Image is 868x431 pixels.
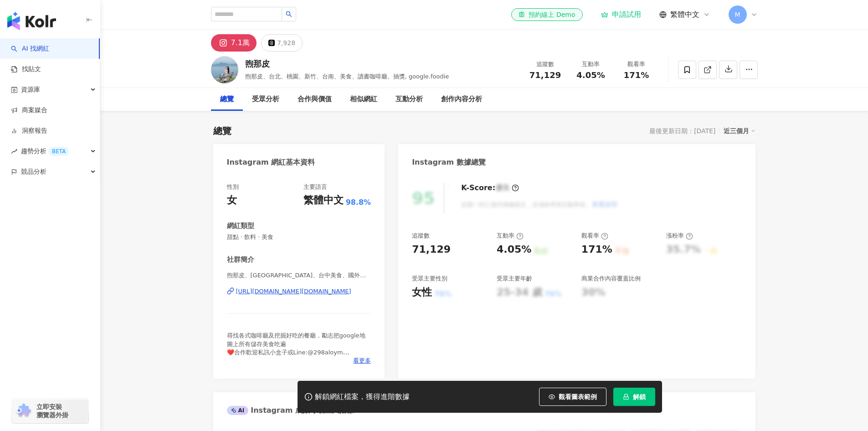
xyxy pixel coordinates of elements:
span: 甜點 · 飲料 · 美食 [227,233,371,241]
span: 4.05% [576,71,605,80]
span: 煦那皮、[GEOGRAPHIC_DATA]、台中美食、國外旅遊 | google.foodie [227,271,371,280]
div: 網紅類型 [227,221,254,231]
div: 相似網紅 [350,94,377,105]
div: 主要語言 [303,183,327,191]
div: 性別 [227,183,239,191]
div: [URL][DOMAIN_NAME][DOMAIN_NAME] [236,287,351,296]
img: logo [7,12,56,30]
div: 總覽 [220,94,234,105]
div: 女性 [412,286,432,300]
div: 171% [581,243,612,257]
div: 總覽 [213,125,231,137]
div: 商業合作內容覆蓋比例 [581,275,641,283]
div: 追蹤數 [412,232,430,240]
button: 解鎖 [613,388,655,406]
div: 受眾主要年齡 [497,275,532,283]
a: 申請試用 [601,10,641,19]
div: Instagram 數據總覽 [412,157,486,167]
div: 創作內容分析 [441,94,482,105]
div: 71,129 [412,243,451,257]
span: 看更多 [353,357,371,365]
a: searchAI 找網紅 [11,44,49,53]
a: 商案媒合 [11,106,47,115]
span: 71,129 [529,70,561,80]
div: 追蹤數 [528,60,563,69]
div: 7.1萬 [231,36,250,49]
span: M [734,10,740,20]
div: 互動率 [574,60,608,69]
div: 最後更新日期：[DATE] [649,127,715,135]
div: 煦那皮 [245,58,449,69]
span: 解鎖 [633,393,646,400]
img: chrome extension [15,404,32,418]
a: chrome extension立即安裝 瀏覽器外掛 [12,399,88,423]
button: 觀看圖表範例 [539,388,606,406]
div: 女 [227,193,237,208]
div: BETA [48,147,69,156]
div: 受眾主要性別 [412,275,447,283]
span: search [286,11,292,17]
span: rise [11,148,17,155]
span: lock [623,394,629,400]
span: 立即安裝 瀏覽器外掛 [36,403,68,419]
span: 繁體中文 [670,10,699,20]
div: 社群簡介 [227,255,254,265]
div: Instagram 網紅基本資料 [227,157,315,167]
a: 預約線上 Demo [511,8,582,21]
div: 4.05% [497,243,531,257]
div: 預約線上 Demo [519,10,575,19]
div: 互動分析 [395,94,423,105]
div: 互動率 [497,232,524,240]
button: 7.1萬 [211,34,257,52]
span: 98.8% [346,197,371,208]
a: 找貼文 [11,65,41,74]
img: KOL Avatar [211,56,238,83]
div: 近三個月 [724,125,755,137]
div: 解鎖網紅檔案，獲得進階數據 [315,392,410,402]
div: 7,928 [277,36,295,49]
a: 洞察報告 [11,126,47,135]
div: K-Score : [461,183,519,193]
div: 漲粉率 [666,232,693,240]
span: 競品分析 [21,161,46,182]
div: 觀看率 [581,232,608,240]
div: 繁體中文 [303,193,344,208]
span: 趨勢分析 [21,141,69,161]
a: [URL][DOMAIN_NAME][DOMAIN_NAME] [227,287,371,296]
span: 觀看圖表範例 [559,393,597,400]
span: 資源庫 [21,79,40,100]
span: 171% [624,71,649,80]
div: 合作與價值 [298,94,332,105]
div: 觀看率 [619,60,654,69]
span: 尋找各式咖啡廳及挖掘好吃的餐廳，勵志把google地圖上所有儲存美食吃遍 ❤️合作歡迎私訊小盒子或Line:@298aloym 🌼連結有抖音、小紅書、poponote 影片不許任意轉載公開傳輸 [227,332,365,372]
button: 7,928 [261,34,303,52]
div: 受眾分析 [252,94,279,105]
span: 煦那皮、台北、桃園、新竹、台南、美食、讀書咖啡廳、抽獎, google.foodie [245,73,449,80]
